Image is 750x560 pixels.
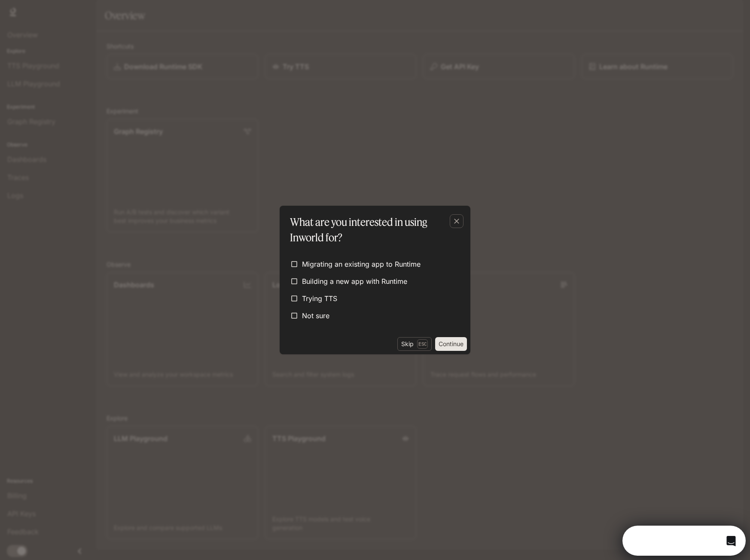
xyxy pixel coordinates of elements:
span: Trying TTS [302,293,337,304]
p: What are you interested in using Inworld for? [290,214,457,245]
span: Migrating an existing app to Runtime [302,259,421,269]
p: Esc [417,339,428,349]
iframe: Intercom live chat discovery launcher [622,526,746,556]
iframe: Intercom live chat [721,531,741,551]
div: The team typically replies in 1d [9,14,104,23]
button: Continue [435,337,467,351]
div: Need help? [9,7,104,14]
button: SkipEsc [397,337,432,351]
span: Not sure [302,310,329,321]
div: Open Intercom Messenger [3,3,129,27]
span: Building a new app with Runtime [302,276,407,286]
